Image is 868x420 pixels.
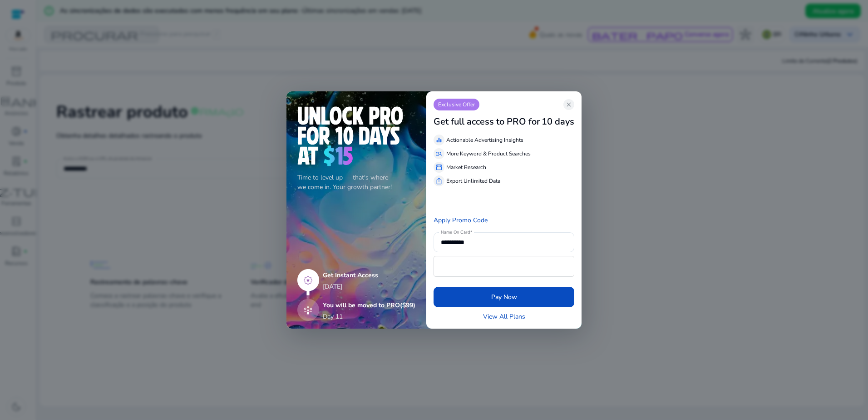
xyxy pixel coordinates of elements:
[297,173,415,192] p: Time to level up — that's where we come in. Your growth partner!
[446,177,500,185] p: Export Unlimited Data
[435,136,443,144] span: equalizer
[323,312,343,321] p: Day 11
[323,301,415,310] font: You will be moved to PRO
[565,101,572,108] span: close
[434,216,488,225] a: Apply Promo Code
[446,163,486,171] p: Market Research
[483,312,525,321] a: View All Plans
[434,116,540,127] h3: Get full access to PRO for
[435,164,443,171] span: storefront
[439,257,569,275] iframe: Secure payment input frame
[446,136,523,144] p: Actionable Advertising Insights
[542,115,574,128] font: 10 days
[446,150,531,158] p: More Keyword & Product Searches
[323,272,415,280] h5: Get Instant Access
[441,229,470,235] mat-label: Name On Card
[434,99,479,110] p: Exclusive Offer
[434,287,574,307] button: Pay Now
[323,282,415,291] p: [DATE]
[435,150,443,157] span: manage_search
[491,292,517,302] span: Pay Now
[435,177,443,185] span: ios_share
[400,301,415,310] span: ($99)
